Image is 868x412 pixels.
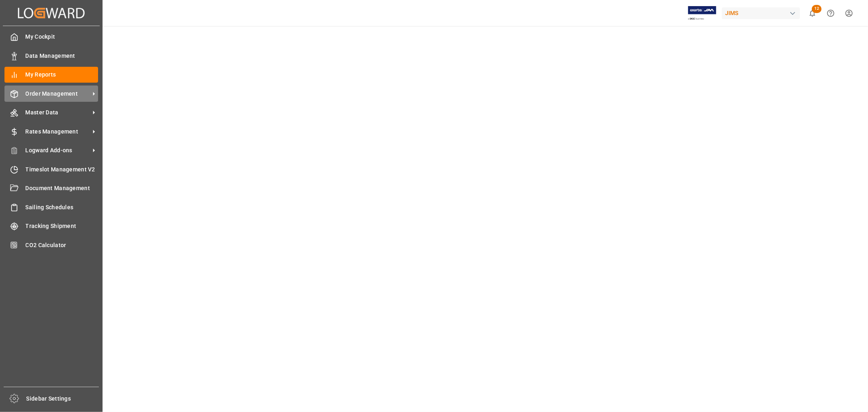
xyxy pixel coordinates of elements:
span: Sailing Schedules [26,203,98,212]
div: JIMS [722,7,800,19]
span: Data Management [26,52,98,60]
button: Help Center [822,4,840,22]
a: Data Management [4,48,98,64]
a: My Reports [4,67,98,83]
span: Document Management [26,184,98,193]
span: Timeslot Management V2 [26,165,98,174]
span: Logward Add-ons [26,146,90,155]
span: Master Data [26,108,90,117]
span: Order Management [26,90,90,98]
span: Rates Management [26,127,90,136]
span: My Reports [26,70,98,79]
a: My Cockpit [4,29,98,45]
span: 12 [812,5,822,13]
span: Sidebar Settings [26,394,99,403]
a: Sailing Schedules [4,199,98,215]
button: JIMS [722,5,803,21]
a: Document Management [4,180,98,196]
a: CO2 Calculator [4,237,98,253]
span: CO2 Calculator [26,241,98,250]
span: My Cockpit [26,33,98,41]
span: Tracking Shipment [26,222,98,230]
button: show 12 new notifications [803,4,822,22]
a: Tracking Shipment [4,218,98,234]
img: Exertis%20JAM%20-%20Email%20Logo.jpg_1722504956.jpg [688,6,716,20]
a: Timeslot Management V2 [4,161,98,177]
